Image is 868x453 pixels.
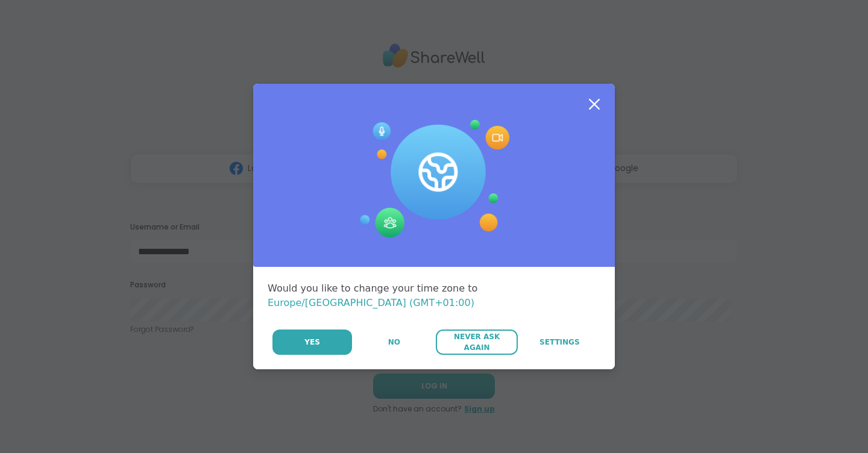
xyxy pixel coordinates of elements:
span: Settings [539,337,580,348]
img: Session Experience [359,120,509,238]
span: Yes [304,337,320,348]
button: Yes [272,330,352,355]
button: No [353,330,435,355]
span: No [388,337,400,348]
span: Europe/[GEOGRAPHIC_DATA] (GMT+01:00) [268,297,474,308]
a: Settings [519,330,600,355]
div: Would you like to change your time zone to [268,281,600,310]
button: Never Ask Again [436,330,517,355]
span: Never Ask Again [442,331,511,353]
